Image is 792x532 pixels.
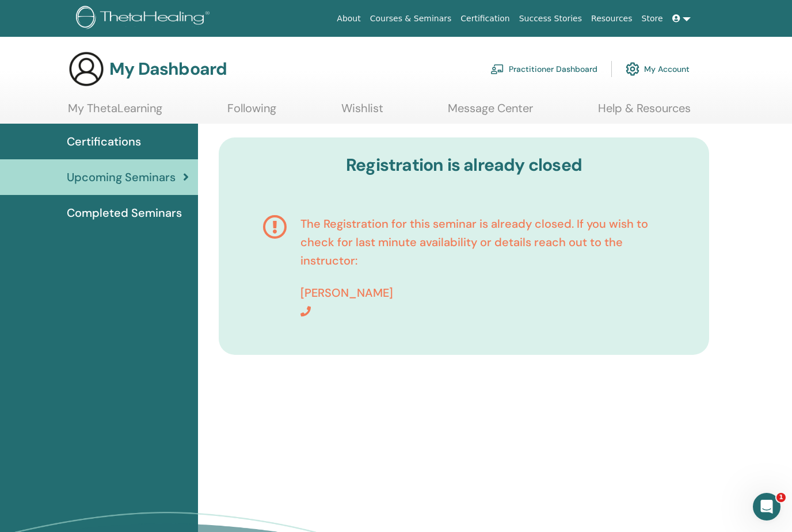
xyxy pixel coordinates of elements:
[300,284,665,302] p: [PERSON_NAME]
[67,133,141,150] span: Certifications
[490,56,597,82] a: Practitioner Dashboard
[598,101,691,124] a: Help & Resources
[68,101,162,124] a: My ThetaLearning
[587,8,637,29] a: Resources
[236,155,692,175] h3: Registration is already closed
[341,101,383,124] a: Wishlist
[776,493,786,502] span: 1
[365,8,456,29] a: Courses & Seminars
[109,59,227,79] h3: My Dashboard
[753,493,780,520] iframe: Intercom live chat
[448,101,533,124] a: Message Center
[76,6,214,32] img: logo.png
[67,204,182,221] span: Completed Seminars
[300,215,665,270] p: The Registration for this seminar is already closed. If you wish to check for last minute availab...
[67,169,176,186] span: Upcoming Seminars
[227,101,276,124] a: Following
[637,8,668,29] a: Store
[626,59,639,79] img: cog.svg
[332,8,365,29] a: About
[490,64,504,74] img: chalkboard-teacher.svg
[626,56,690,82] a: My Account
[68,51,105,87] img: generic-user-icon.jpg
[456,8,514,29] a: Certification
[515,8,587,29] a: Success Stories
